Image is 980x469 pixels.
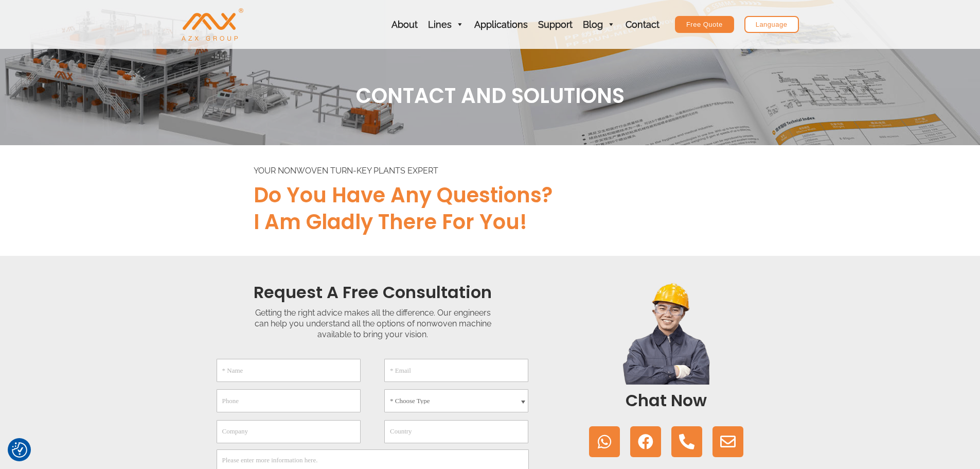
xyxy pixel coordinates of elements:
[554,390,778,411] h2: Chat Now
[202,308,544,340] div: Getting the right advice makes all the difference. Our engineers can help you understand all the ...
[217,389,361,412] input: Phone
[384,389,528,412] select: * Choose Type
[12,442,27,458] img: Revisit consent button
[182,19,243,29] a: AZX Nonwoven Machine
[384,420,528,443] input: Country
[254,166,778,177] div: YOUR NONWOVEN TURN-KEY PLANTS EXPERT
[675,16,734,33] a: Free Quote
[384,359,528,382] input: * Email
[217,420,361,443] input: Company
[12,442,27,458] button: Consent Preferences
[217,359,361,382] input: * Name
[254,182,778,235] h2: Do you have any questions? I am gladly there for you!
[744,16,799,33] a: Language
[202,282,544,303] h2: Request a Free Consultation
[615,282,718,385] img: contact us
[202,82,778,109] h1: CONTACT AND SOLUTIONS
